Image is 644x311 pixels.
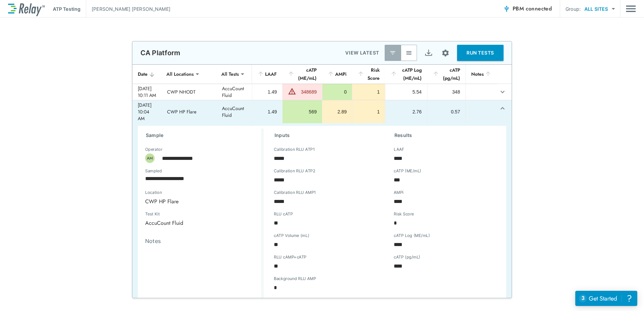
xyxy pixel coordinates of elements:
[394,212,414,216] label: Risk Score
[145,153,155,163] div: AM
[394,190,404,195] label: AMPi
[145,212,196,216] label: Test Kit
[432,66,460,82] div: cATP (pg/mL)
[406,49,412,56] img: View All
[146,131,261,139] h3: Sample
[258,89,277,95] div: 1.49
[92,5,170,12] p: [PERSON_NAME] [PERSON_NAME]
[391,108,421,115] div: 2.76
[288,66,317,82] div: cATP (ME/mL)
[140,195,254,208] div: CWP HP Flare
[471,70,491,78] div: Notes
[327,70,347,78] div: AMPi
[217,100,252,123] td: AccuCount Fluid
[53,5,80,12] p: ATP Testing
[217,67,244,81] div: All Tests
[424,49,433,57] img: Export Icon
[626,2,636,15] button: Main menu
[389,49,396,56] img: Latest
[566,5,581,12] p: Group:
[274,190,316,195] label: Calibration RLU AMP1
[358,108,380,115] div: 1
[441,49,450,57] img: Settings Icon
[298,89,317,95] div: 348689
[274,276,316,281] label: Background RLU AMP
[140,172,250,185] input: Choose date, selected date is Oct 9, 2025
[274,169,315,173] label: Calibration RLU ATP2
[394,233,430,238] label: cATP Log (ME/mL)
[274,212,293,216] label: RLU cATP
[162,67,198,81] div: All Locations
[140,216,208,230] div: AccuCount Fluid
[457,45,504,61] button: RUN TESTS
[501,2,554,15] button: PBM connected
[433,108,460,115] div: 0.57
[328,89,347,95] div: 0
[513,4,552,13] span: PBM
[328,108,347,115] div: 2.89
[345,49,379,57] p: VIEW LATEST
[526,5,552,12] span: connected
[8,2,45,16] img: LuminUltra Relay
[258,108,277,115] div: 1.49
[274,233,309,238] label: cATP Volume (mL)
[288,108,317,115] div: 569
[274,255,307,260] label: RLU cAMP+cATP
[420,45,437,61] button: Export
[140,49,181,57] p: CA Platform
[358,89,380,95] div: 1
[394,147,404,152] label: LAAF
[217,84,252,100] td: AccuCount Fluid
[138,85,156,99] div: [DATE] 10:11 AM
[626,2,636,15] img: Drawer Icon
[391,89,421,95] div: 5.54
[503,5,510,12] img: Connected Icon
[162,84,217,100] td: CWP NHODT
[257,70,277,78] div: LAAF
[162,100,217,123] td: CWP HP Flare
[357,66,380,82] div: Risk Score
[497,103,508,114] button: expand row
[575,291,637,306] iframe: Resource center
[145,147,162,152] label: Operator
[433,89,460,95] div: 348
[274,147,315,152] label: Calibration RLU ATP1
[132,65,162,84] th: Date
[275,131,378,139] h3: Inputs
[390,66,421,82] div: cATP Log (ME/mL)
[288,87,296,95] img: Warning
[138,102,156,122] div: [DATE] 10:04 AM
[394,131,498,139] h3: Results
[437,44,454,62] button: Site setup
[394,169,421,173] label: cATP (ME/mL)
[394,255,420,260] label: cATP (pg/mL)
[145,190,231,195] label: Location
[145,169,162,173] label: Sampled
[497,86,508,98] button: expand row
